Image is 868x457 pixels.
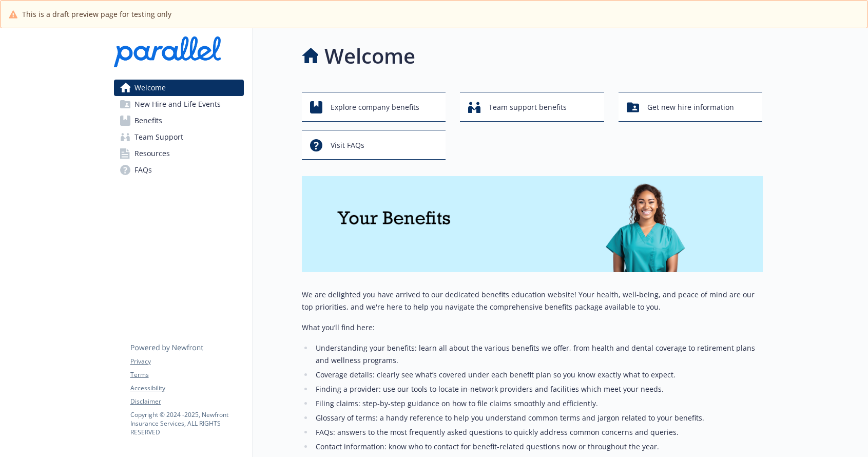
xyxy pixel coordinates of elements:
[130,397,243,406] a: Disclaimer
[134,96,221,112] span: New Hire and Life Events
[313,397,763,410] li: Filing claims: step-by-step guidance on how to file claims smoothly and efficiently.
[302,130,446,160] button: Visit FAQs
[302,176,763,272] img: overview page banner
[331,136,364,155] span: Visit FAQs
[302,321,763,334] p: What you’ll find here:
[134,145,170,162] span: Resources
[302,92,446,122] button: Explore company benefits
[130,410,243,436] p: Copyright © 2024 - 2025 , Newfront Insurance Services, ALL RIGHTS RESERVED
[22,9,171,20] span: This is a draft preview page for testing only
[134,129,183,145] span: Team Support
[489,98,567,117] span: Team support benefits
[313,412,763,424] li: Glossary of terms: a handy reference to help you understand common terms and jargon related to yo...
[114,162,244,178] a: FAQs
[331,98,419,117] span: Explore company benefits
[313,369,763,381] li: Coverage details: clearly see what’s covered under each benefit plan so you know exactly what to ...
[313,441,763,453] li: Contact information: know who to contact for benefit-related questions now or throughout the year.
[313,383,763,395] li: Finding a provider: use our tools to locate in-network providers and facilities which meet your n...
[302,289,763,313] p: We are delighted you have arrived to our dedicated benefits education website! Your health, well-...
[134,162,152,178] span: FAQs
[619,92,763,122] button: Get new hire information
[313,342,763,367] li: Understanding your benefits: learn all about the various benefits we offer, from health and denta...
[114,145,244,162] a: Resources
[130,357,243,366] a: Privacy
[114,80,244,96] a: Welcome
[130,384,243,393] a: Accessibility
[460,92,604,122] button: Team support benefits
[647,98,734,117] span: Get new hire information
[313,426,763,439] li: FAQs: answers to the most frequently asked questions to quickly address common concerns and queries.
[114,112,244,129] a: Benefits
[114,96,244,112] a: New Hire and Life Events
[130,370,243,379] a: Terms
[134,112,162,129] span: Benefits
[324,41,415,71] h1: Welcome
[114,129,244,145] a: Team Support
[134,80,166,96] span: Welcome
